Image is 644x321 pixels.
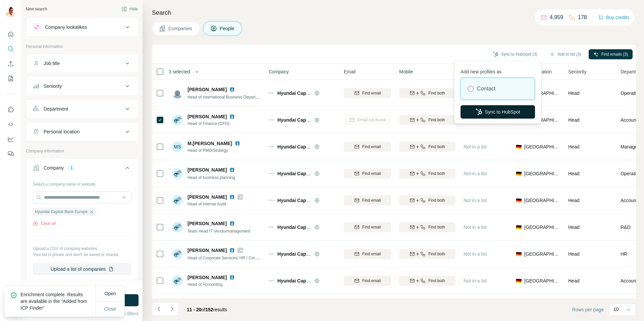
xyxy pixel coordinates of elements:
div: New search [26,6,47,12]
button: Find email [344,249,391,259]
button: Enrich CSV [5,58,16,70]
span: Head of PMO/Strategy [187,147,248,153]
span: Head [568,117,579,123]
img: Avatar [172,115,183,125]
span: Find both [428,171,445,177]
img: Avatar [172,222,183,233]
span: 🇩🇪 [516,277,522,284]
button: Upload a list of companies [33,263,131,275]
img: Logo of Hyundai Capital Bank Europe [269,278,274,283]
p: Your list is private and won't be saved or shared. [33,252,131,258]
img: LinkedIn logo [235,141,240,146]
span: Find both [428,251,445,257]
button: Find both [399,222,455,232]
span: Email [344,68,356,75]
span: [GEOGRAPHIC_DATA] [524,90,560,97]
span: Find both [428,90,445,96]
span: Find emails (3) [601,51,628,57]
span: [PERSON_NAME] [187,194,227,200]
span: Hyundai Capital Bank Europe [277,198,343,203]
span: [GEOGRAPHIC_DATA] [524,143,560,150]
span: Find both [428,224,445,230]
p: Upload a CSV of company websites. [33,246,131,252]
img: Avatar [172,88,183,99]
button: Buy credits [598,13,629,22]
span: [PERSON_NAME] [187,274,227,281]
span: R&D [621,224,631,231]
p: Company information [26,148,139,154]
span: Head of Finance (CFO) [187,121,243,127]
div: Job title [44,60,60,67]
img: LinkedIn logo [229,87,235,92]
span: Close [104,306,116,312]
span: Find both [428,197,445,203]
span: [GEOGRAPHIC_DATA] [524,197,560,204]
div: MS [172,141,183,152]
button: Use Surfe on LinkedIn [5,104,16,116]
span: Hyundai Capital Bank Europe [277,278,343,283]
button: Find both [399,276,455,286]
span: [PERSON_NAME] [187,167,227,173]
span: Find both [428,278,445,284]
p: 178 [578,13,587,21]
button: Search [5,43,16,55]
p: Personal information [26,44,139,50]
div: 1 [68,165,75,171]
span: Head [568,198,579,203]
span: Not in a list [464,251,487,257]
button: Clear all [33,220,56,227]
button: Use Surfe API [5,118,16,130]
span: [GEOGRAPHIC_DATA] [524,277,560,284]
span: Not in a list [464,278,487,283]
span: 3 selected [169,68,190,75]
button: Sync to HubSpot (3) [488,49,542,59]
span: Seniority [568,68,586,75]
button: Company1 [26,160,138,179]
span: Hyundai Capital Bank Europe [277,117,343,123]
span: Find email [362,251,381,257]
span: [PERSON_NAME] [187,113,227,120]
button: Find both [399,142,455,152]
button: Find both [399,169,455,179]
img: Avatar [172,168,183,179]
img: Logo of Hyundai Capital Bank Europe [269,224,274,230]
p: 10 [613,306,619,313]
img: LinkedIn logo [229,194,235,200]
span: Head [568,144,579,149]
img: LinkedIn logo [229,167,235,173]
span: Find email [362,197,381,203]
img: Logo of Hyundai Capital Bank Europe [269,144,274,149]
span: Head [568,251,579,257]
button: Hide [117,4,143,14]
img: Logo of Hyundai Capital Bank Europe [269,198,274,203]
button: Dashboard [5,133,16,145]
span: Find email [362,90,381,96]
span: M.[PERSON_NAME] [187,140,232,147]
span: People [220,25,235,32]
button: Navigate to next page [165,302,179,316]
button: Personal location [26,124,138,140]
span: [GEOGRAPHIC_DATA] [524,224,560,231]
div: Personal location [44,128,79,135]
img: Logo of Hyundai Capital Bank Europe [269,90,274,96]
span: 🇩🇪 [516,224,522,231]
span: Find both [428,144,445,150]
img: LinkedIn logo [229,114,235,119]
button: Find email [344,222,391,232]
span: Company [269,68,289,75]
img: Avatar [5,7,16,17]
span: Open [104,291,116,296]
button: Add to list (3) [545,49,586,59]
div: 1978 search results remaining [55,284,109,290]
span: Find email [362,171,381,177]
button: Job title [26,55,138,71]
span: [PERSON_NAME] [187,247,227,254]
button: Quick start [5,28,16,40]
span: Head of Corporate Services/ HR / Corporate culture [187,255,280,260]
span: Find email [362,144,381,150]
span: Head [568,90,579,96]
span: HR [621,251,627,257]
span: Team Head IT Vendormanagement [187,229,250,234]
p: 4,959 [550,13,563,21]
span: Not in a list [464,198,487,203]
